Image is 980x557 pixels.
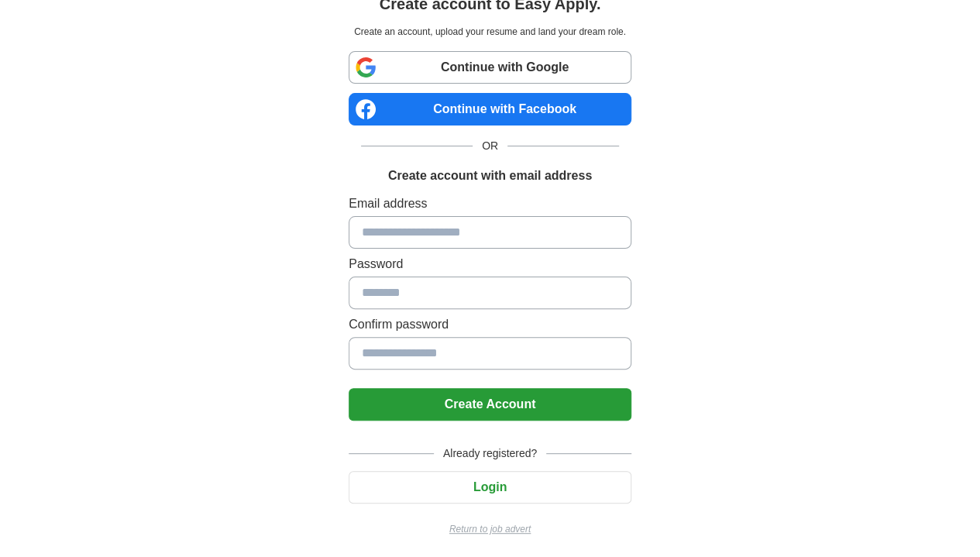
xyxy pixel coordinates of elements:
label: Confirm password [349,315,631,334]
span: Already registered? [434,445,546,462]
button: Create Account [349,388,631,421]
label: Password [349,255,631,273]
p: Create an account, upload your resume and land your dream role. [352,25,628,39]
a: Continue with Facebook [349,93,631,125]
button: Login [349,471,631,504]
label: Email address [349,194,631,213]
a: Return to job advert [349,522,631,536]
a: Continue with Google [349,51,631,84]
h1: Create account with email address [388,167,592,185]
span: OR [473,138,507,154]
a: Login [349,480,631,493]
